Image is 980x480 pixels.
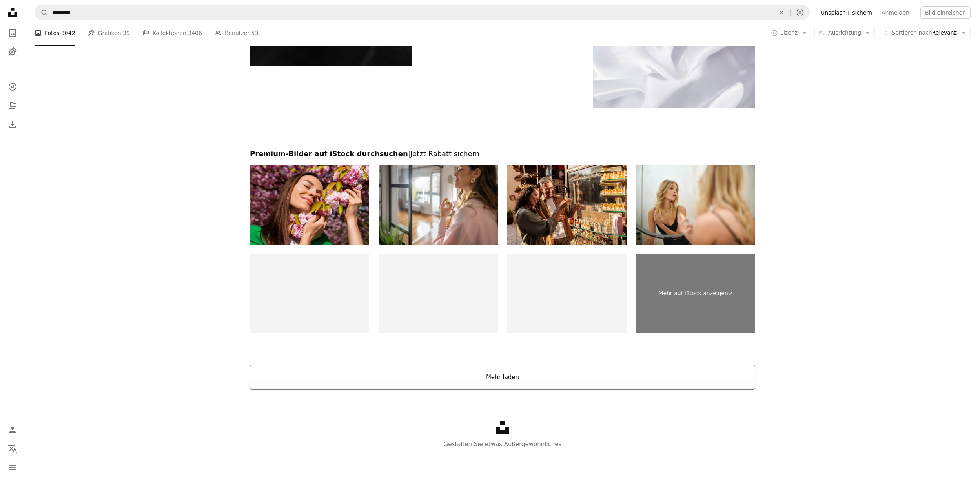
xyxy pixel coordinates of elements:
button: Menü [5,460,20,475]
span: 53 [251,29,259,37]
a: Grafiken [5,44,20,60]
img: Ein schicker Flakon mit einer goldenen Kappe mit kosmetischem Parfüm auf einem abstrakten Marmorh... [379,254,498,334]
img: Eine junge Frau trägt Lippenstift auf und genießt ihre Morgenroutine im Spiegel [636,165,755,245]
button: Sprache [5,441,20,456]
span: | Jetzt Rabatt sichern [408,150,479,158]
a: Startseite — Unsplash [5,5,20,22]
button: Ausrichtung [814,27,875,39]
img: Glücklich lächelnde Frau genießt die Weichheit der Kirschbaumblüten [250,165,369,245]
img: Arabischer Mann und Frau Einkaufen Gemeinsam Im Al Fahidi Souk [507,165,627,245]
img: Natürliches Gesichtsserum [250,254,369,334]
a: Kollektionen [5,98,20,113]
img: Flaschen ätherisches Öl mit Rosmarin, Thymian, Zimtstangen, Kardamom, Minze, Lavendel, Rosenblätt... [507,254,627,334]
button: Visuelle Suche [791,5,809,20]
form: Finden Sie Bildmaterial auf der ganzen Webseite [35,5,810,20]
img: A little perfume and I'm ready [379,165,498,245]
button: Löschen [773,5,790,20]
button: Unsplash suchen [35,5,48,20]
a: Fotos [5,25,20,41]
span: Relevanz [892,29,957,37]
p: Gestalten Sie etwas Außergewöhnliches [25,440,980,449]
span: Ausrichtung [828,29,861,36]
h2: Premium-Bilder auf iStock durchsuchen [250,149,755,159]
a: Entdecken [5,79,20,95]
a: Kollektionen 3406 [142,20,202,46]
a: Grafiken 39 [88,20,130,46]
a: Anmelden [877,6,914,19]
span: 39 [123,29,130,37]
a: Bisherige Downloads [5,117,20,132]
button: Lizenz [767,27,811,39]
button: Bild einreichen [920,6,971,19]
button: Mehr laden [250,365,755,390]
a: Benutzer 53 [215,20,258,46]
a: Unsplash+ sichern [816,6,877,19]
a: Mehr auf iStock anzeigen↗ [636,254,755,334]
span: 3406 [188,29,202,37]
a: Anmelden / Registrieren [5,422,20,438]
button: Sortieren nachRelevanz [878,27,971,39]
span: Sortieren nach [892,29,932,36]
span: Lizenz [780,29,798,36]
